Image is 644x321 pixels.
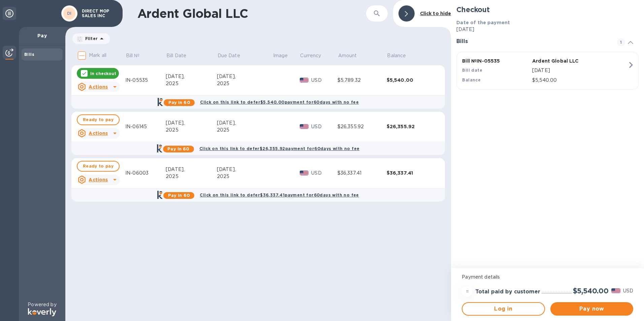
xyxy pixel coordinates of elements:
p: USD [623,287,633,294]
div: = [462,286,473,297]
span: Amount [338,52,366,59]
div: 2025 [217,80,272,87]
div: [DATE], [217,119,272,127]
u: Actions [89,131,108,136]
div: [DATE], [166,73,217,80]
span: 1 [617,38,625,46]
p: [DATE] [532,67,627,74]
b: Pay in 60 [168,193,190,198]
p: USD [311,77,337,84]
div: $5,540.00 [387,77,436,83]
span: Pay now [556,305,628,313]
div: $26,355.92 [387,123,436,130]
div: [DATE], [166,166,217,173]
p: USD [311,123,337,130]
p: Filter [83,36,98,41]
p: Mark all [89,52,106,59]
p: USD [311,170,337,177]
p: Powered by [28,301,56,308]
p: $5,540.00 [532,77,627,84]
span: Balance [387,52,415,59]
div: $36,337.41 [387,170,436,176]
button: Log in [462,302,545,316]
div: IN-05535 [125,77,166,84]
b: Click on this link to defer $36,337.41 payment for 60 days with no fee [200,192,359,198]
h2: Checkout [456,5,639,14]
button: Ready to pay [77,161,120,172]
p: DIRECT MOP SALES INC [82,9,116,18]
div: [DATE], [166,119,217,127]
div: $26,355.92 [337,123,387,130]
b: Click on this link to defer $26,355.92 payment for 60 days with no fee [199,146,359,151]
h3: Total paid by customer [475,289,540,295]
div: [DATE], [217,73,272,80]
b: DI [67,11,72,16]
u: Actions [89,84,108,90]
p: Pay [24,32,60,39]
p: Bill № IN-05535 [462,58,529,64]
div: 2025 [166,80,217,87]
b: Pay in 60 [167,146,189,151]
div: IN-06145 [125,123,166,130]
span: Ready to pay [83,162,114,170]
p: Bill № [126,52,140,59]
b: Click on this link to defer $5,540.00 payment for 60 days with no fee [200,100,359,105]
p: Currency [300,52,321,59]
button: Bill №IN-05535Ardent Global LLCBill date[DATE]Balance$5,540.00 [456,52,639,90]
img: Logo [28,308,56,316]
img: USD [300,78,309,82]
span: Bill № [126,52,149,59]
b: Balance [462,77,481,82]
p: Payment details [462,274,633,281]
p: Ardent Global LLC [532,58,600,64]
div: $36,337.41 [337,170,387,177]
span: Log in [468,305,539,313]
h3: Bills [456,38,609,45]
div: 2025 [217,173,272,180]
img: USD [300,171,309,175]
h1: Ardent Global LLC [137,6,366,21]
div: [DATE], [217,166,272,173]
div: 2025 [166,127,217,134]
span: Ready to pay [83,116,114,124]
div: IN-06003 [125,170,166,177]
img: USD [300,124,309,129]
div: 2025 [217,127,272,134]
button: Ready to pay [77,114,120,125]
p: Bill Date [166,52,186,59]
p: Image [273,52,288,59]
p: [DATE] [456,26,639,33]
b: Pay in 60 [168,100,190,105]
p: Balance [387,52,406,59]
button: Pay now [550,302,633,316]
b: Bill date [462,68,482,73]
div: 2025 [166,173,217,180]
b: Bills [24,52,34,57]
span: Bill Date [166,52,195,59]
b: Date of the payment [456,20,510,25]
span: Due Date [218,52,249,59]
h2: $5,540.00 [573,287,609,295]
p: Amount [338,52,357,59]
u: Actions [89,177,108,182]
div: $5,789.32 [337,77,387,84]
p: Due Date [218,52,240,59]
img: USD [611,288,620,293]
b: Click to hide [420,11,451,16]
p: In checkout [90,71,116,76]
